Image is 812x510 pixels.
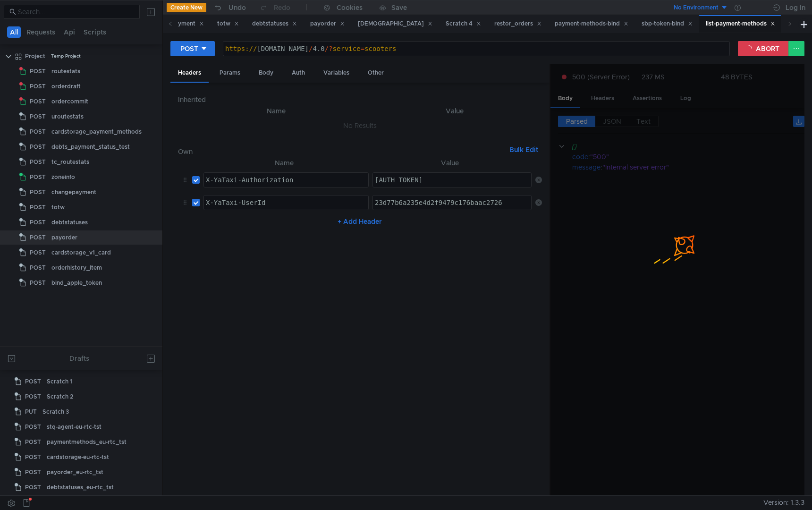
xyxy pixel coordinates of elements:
button: Redo [253,0,297,15]
div: routestats [51,64,80,78]
div: totw [51,200,65,214]
div: Variables [316,64,357,82]
div: Auth [284,64,313,82]
div: orderdraft [51,79,81,93]
button: + Add Header [334,216,386,227]
span: POST [30,170,46,184]
div: Cookies [337,2,363,13]
div: payorder [51,230,77,245]
div: sbp-token-bind [642,19,693,29]
div: stq-agent-eu-rtc-tst [47,420,101,434]
div: POST [180,43,198,54]
div: Headers [170,64,209,83]
div: Scratch 3 [42,405,69,419]
div: totw [217,19,239,29]
div: uroutestats [51,110,84,124]
span: POST [25,435,41,449]
span: POST [30,185,46,199]
div: zoneinfo [51,170,75,184]
span: POST [30,94,46,109]
span: POST [25,390,41,404]
div: No Environment [674,3,719,12]
div: cardstorage_v1_card [51,246,111,260]
div: list-payment-methods [706,19,775,29]
div: cardstorage_payment_methods [51,125,142,139]
div: orderhistory_item [51,261,102,275]
span: POST [25,450,41,464]
div: Scratch 4 [446,19,481,29]
span: POST [25,374,41,389]
div: tc_routestats [51,155,89,169]
span: POST [25,495,41,510]
div: debtstatuses [51,215,88,229]
button: Api [61,26,78,38]
nz-embed-empty: No Results [343,121,377,130]
span: POST [30,230,46,245]
th: Value [369,157,532,169]
div: payorder_eu-rtc_tst [47,465,103,479]
div: changepayment_eu-rtc_tst [47,495,122,510]
div: Other [360,64,391,82]
span: POST [30,276,46,290]
span: POST [30,261,46,275]
th: Name [200,157,369,169]
div: Scratch 1 [47,374,72,389]
button: Scripts [81,26,109,38]
div: paymentmethods_eu-rtc_tst [47,435,127,449]
button: Requests [24,26,58,38]
button: ABORT [738,41,789,56]
div: Undo [228,2,246,13]
th: Value [367,105,542,117]
button: Undo [206,0,253,15]
th: Name [186,105,367,117]
div: Params [212,64,248,82]
span: POST [30,246,46,260]
div: debtstatuses_eu-rtc_tst [47,480,114,494]
div: Body [251,64,281,82]
h6: Inherited [178,94,542,105]
h6: Own [178,146,506,157]
div: debtstatuses [252,19,297,29]
div: cardstorage-eu-rtc-tst [47,450,109,464]
span: PUT [25,405,37,419]
span: POST [25,480,41,494]
div: payment-methods-bind [555,19,628,29]
div: Temp Project [51,49,81,63]
div: [DEMOGRAPHIC_DATA] [358,19,432,29]
div: Save [391,4,407,11]
div: Redo [274,2,290,13]
div: Project [25,49,45,63]
div: Drafts [69,353,89,364]
span: POST [30,215,46,229]
div: bind_apple_token [51,276,102,290]
span: POST [30,64,46,78]
button: Bulk Edit [506,144,542,155]
span: POST [30,155,46,169]
span: POST [25,420,41,434]
input: Search... [18,7,134,17]
div: ordercommit [51,94,88,109]
span: POST [25,465,41,479]
span: POST [30,200,46,214]
button: All [7,26,21,38]
button: Create New [167,3,206,12]
span: POST [30,140,46,154]
span: POST [30,79,46,93]
div: Scratch 2 [47,390,73,404]
div: payorder [310,19,345,29]
span: POST [30,125,46,139]
span: Version: 1.3.3 [763,496,804,510]
div: debts_payment_status_test [51,140,130,154]
div: changepayment [51,185,96,199]
button: POST [170,41,215,56]
div: Log In [786,2,805,13]
span: POST [30,110,46,124]
div: restor_orders [494,19,541,29]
